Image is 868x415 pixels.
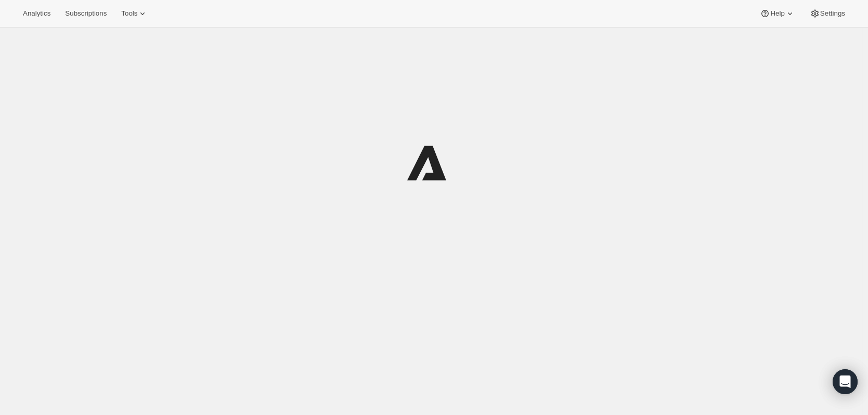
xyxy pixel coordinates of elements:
span: Subscriptions [65,9,107,18]
div: Open Intercom Messenger [833,369,858,394]
span: Settings [820,9,845,18]
button: Subscriptions [59,6,113,21]
span: Help [770,9,784,18]
button: Analytics [17,6,57,21]
button: Settings [804,6,851,21]
span: Tools [121,9,137,18]
button: Help [754,6,801,21]
span: Analytics [23,9,50,18]
button: Tools [115,6,154,21]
